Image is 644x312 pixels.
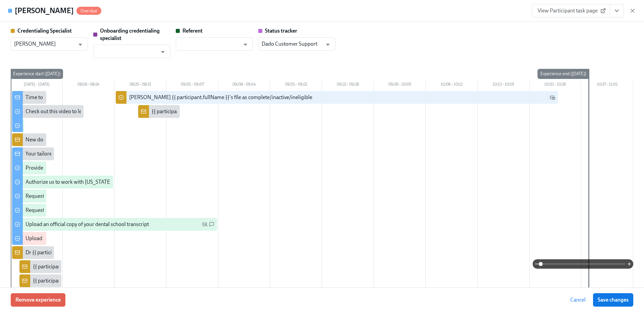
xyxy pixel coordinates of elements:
[209,222,214,227] svg: SMS
[570,297,586,303] span: Cancel
[11,293,65,307] button: Remove experience
[11,81,63,90] div: [DATE] – [DATE]
[593,293,633,307] button: Save changes
[10,69,63,79] div: Experience start ([DATE])
[25,207,89,214] div: Request your JCDNE scores
[566,293,590,307] button: Cancel
[610,4,624,17] button: View task page
[270,81,322,90] div: 09/15 – 09/21
[323,39,333,50] button: Open
[25,136,190,143] div: New doctor enrolled in OCC licensure process: {{ participant.fullName }}
[76,8,101,13] span: Overdue
[129,94,312,101] div: [PERSON_NAME] {{ participant.fullName }}'s file as complete/inactive/ineligible
[538,7,604,14] span: View Participant task page
[75,39,86,50] button: Open
[15,6,74,16] h4: [PERSON_NAME]
[100,28,160,41] strong: Onboarding credentialing specialist
[17,28,72,34] strong: Credentialing Specialist
[532,4,610,17] a: View Participant task page
[202,222,208,227] svg: Personal Email
[530,81,582,90] div: 10/20 – 10/26
[33,277,156,284] div: {{ participant.fullName }} has provided their transcript
[426,81,478,90] div: 10/06 – 10/12
[374,81,426,90] div: 09/29 – 10/05
[322,81,374,90] div: 09/22 – 09/28
[265,28,297,34] strong: Status tracker
[478,81,530,90] div: 10/13 – 10/19
[25,164,179,172] div: Provide us with some extra info for the [US_STATE] state application
[25,221,149,228] div: Upload an official copy of your dental school transcript
[25,94,140,101] div: Time to begin your [US_STATE] license application
[25,249,182,256] div: Dr {{ participant.fullName }} sent [US_STATE] licensing requirements
[25,178,146,186] div: Authorize us to work with [US_STATE] on your behalf
[114,81,166,90] div: 08/25 – 08/31
[182,28,203,34] strong: Referent
[538,69,589,79] div: Experience end ([DATE])
[581,81,633,90] div: 10/27 – 11/02
[63,81,115,90] div: 08/18 – 08/24
[25,150,152,158] div: Your tailored to-do list for [US_STATE] licensing process
[166,81,218,90] div: 09/01 – 09/07
[25,192,186,200] div: Request proof of your {{ participant.regionalExamPassed }} test scores
[240,39,251,50] button: Open
[598,297,629,303] span: Save changes
[218,81,270,90] div: 09/08 – 09/14
[25,108,138,115] div: Check out this video to learn more about the OCC
[550,95,555,100] svg: Work Email
[158,47,168,57] button: Open
[152,108,312,115] div: {{ participant.fullName }} has uploaded their Third Party Authorization
[25,235,108,242] div: Upload a copy of your BLS certificate
[15,297,61,303] span: Remove experience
